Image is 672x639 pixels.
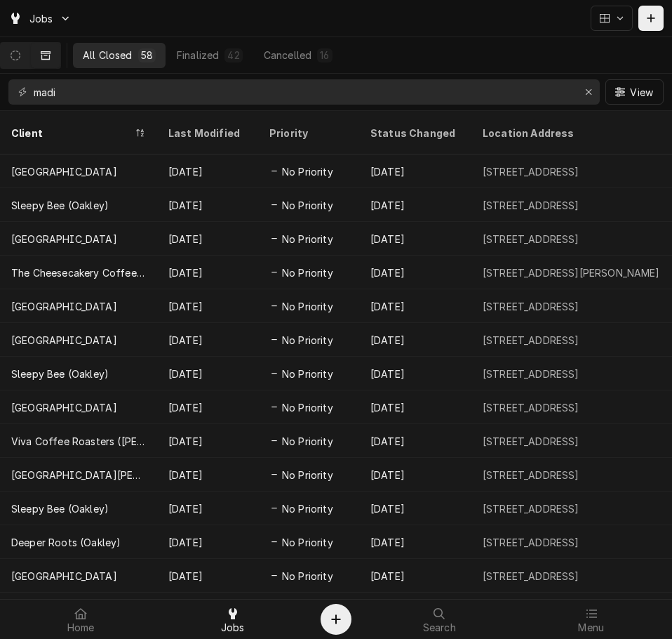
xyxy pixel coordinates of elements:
div: [DATE] [157,390,258,424]
span: No Priority [282,400,333,415]
div: [DATE] [157,492,258,525]
a: Jobs [158,602,309,636]
div: [STREET_ADDRESS] [483,535,579,550]
div: [STREET_ADDRESS] [483,333,579,348]
div: [DATE] [157,525,258,559]
button: View [605,79,664,105]
div: [GEOGRAPHIC_DATA] [11,400,117,415]
span: No Priority [282,535,333,550]
div: [STREET_ADDRESS] [483,164,579,179]
span: No Priority [282,501,333,516]
div: [DATE] [157,222,258,256]
div: [GEOGRAPHIC_DATA][PERSON_NAME] [11,468,146,482]
span: No Priority [282,265,333,280]
div: 16 [320,48,329,62]
div: [DATE] [359,357,471,390]
div: Location Address [483,126,659,140]
div: [DATE] [359,593,471,626]
span: Jobs [221,622,245,633]
div: 58 [141,48,153,62]
div: [DATE] [359,525,471,559]
div: [GEOGRAPHIC_DATA] [11,232,117,246]
div: Cancelled [264,48,311,62]
div: [DATE] [157,458,258,492]
div: [DATE] [359,154,471,188]
div: [STREET_ADDRESS] [483,400,579,415]
input: Keyword search [34,79,573,105]
div: [DATE] [157,289,258,323]
div: Finalized [177,48,219,62]
div: [GEOGRAPHIC_DATA] [11,299,117,314]
div: [STREET_ADDRESS] [483,198,579,213]
span: No Priority [282,198,333,213]
a: Menu [516,602,667,636]
div: [DATE] [157,323,258,357]
div: Client [11,126,132,140]
div: Deeper Roots (Oakley) [11,535,121,550]
div: [GEOGRAPHIC_DATA] [11,569,117,584]
a: Home [6,602,156,636]
div: Status Changed [370,126,460,140]
span: No Priority [282,164,333,179]
div: [DATE] [157,424,258,458]
div: Last Modified [168,126,244,140]
div: [DATE] [157,188,258,222]
div: [DATE] [359,323,471,357]
span: Jobs [29,11,53,26]
span: Menu [578,622,604,633]
div: [GEOGRAPHIC_DATA] [11,333,117,348]
div: [DATE] [359,256,471,289]
div: [STREET_ADDRESS] [483,501,579,516]
div: [DATE] [359,390,471,424]
div: [DATE] [359,188,471,222]
div: [DATE] [359,222,471,256]
span: No Priority [282,232,333,246]
span: No Priority [282,569,333,584]
div: [DATE] [359,424,471,458]
div: [STREET_ADDRESS] [483,232,579,246]
button: Create Object [321,604,351,635]
span: View [627,85,656,100]
span: No Priority [282,468,333,482]
div: [DATE] [157,559,258,593]
div: Viva Coffee Roasters ([PERSON_NAME]) [11,434,146,449]
div: [STREET_ADDRESS] [483,569,579,584]
div: Sleepy Bee (Oakley) [11,501,109,516]
div: [DATE] [157,154,258,188]
div: [DATE] [359,559,471,593]
div: All Closed [83,48,133,62]
div: [STREET_ADDRESS] [483,434,579,449]
span: Search [423,622,456,633]
div: 42 [227,48,239,62]
span: No Priority [282,299,333,314]
span: No Priority [282,434,333,449]
div: [DATE] [359,458,471,492]
div: [STREET_ADDRESS] [483,367,579,381]
div: [DATE] [157,256,258,289]
div: [DATE] [157,357,258,390]
div: [DATE] [157,593,258,626]
span: No Priority [282,333,333,348]
div: [DATE] [359,492,471,525]
div: [GEOGRAPHIC_DATA] [11,164,117,179]
div: The Cheesecakery Coffee ([GEOGRAPHIC_DATA]) [11,265,146,280]
div: Sleepy Bee (Oakley) [11,198,109,213]
div: [STREET_ADDRESS] [483,299,579,314]
button: Erase input [577,81,600,103]
span: Home [67,622,95,633]
div: Sleepy Bee (Oakley) [11,367,109,381]
div: [STREET_ADDRESS][PERSON_NAME] [483,265,660,280]
a: Search [364,602,515,636]
div: [STREET_ADDRESS] [483,468,579,482]
div: Priority [269,126,345,140]
div: [DATE] [359,289,471,323]
a: Go to Jobs [3,7,77,30]
span: No Priority [282,367,333,381]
